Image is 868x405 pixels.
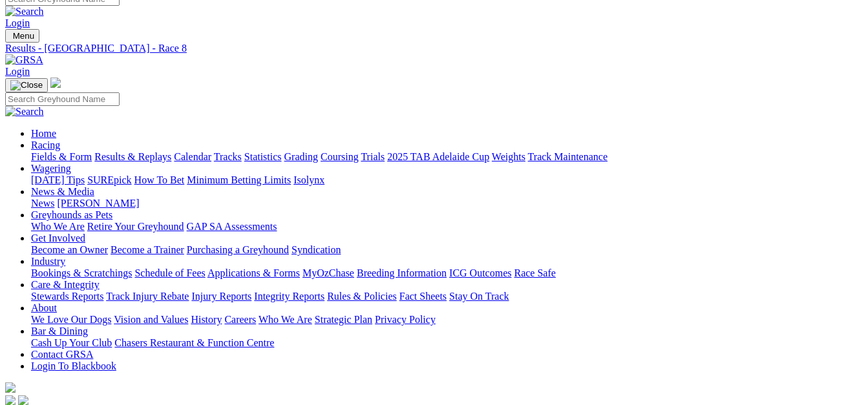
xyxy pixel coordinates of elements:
a: Greyhounds as Pets [31,209,112,220]
a: Become a Trainer [111,244,184,255]
input: Search [5,92,120,106]
a: Become an Owner [31,244,108,255]
a: Isolynx [293,174,324,185]
a: Login [5,17,30,28]
a: SUREpick [87,174,131,185]
img: Search [5,6,44,17]
a: Results & Replays [94,151,171,162]
div: Care & Integrity [31,291,863,302]
a: Racing [31,140,60,151]
span: Menu [13,31,34,41]
a: History [191,314,222,325]
a: Purchasing a Greyhound [187,244,289,255]
a: Track Maintenance [528,151,608,162]
button: Toggle navigation [5,78,48,92]
div: Wagering [31,174,863,186]
div: News & Media [31,198,863,209]
a: Strategic Plan [315,314,372,325]
img: Close [10,80,43,90]
a: Track Injury Rebate [106,291,189,302]
a: [PERSON_NAME] [57,198,139,209]
a: Bookings & Scratchings [31,267,132,278]
div: Industry [31,267,863,279]
a: Breeding Information [357,267,447,278]
a: Care & Integrity [31,279,100,290]
a: Calendar [174,151,211,162]
a: Schedule of Fees [134,267,205,278]
a: Who We Are [31,221,85,232]
a: Trials [361,151,385,162]
a: Coursing [321,151,359,162]
img: logo-grsa-white.png [5,382,16,393]
a: Integrity Reports [254,291,324,302]
a: Results - [GEOGRAPHIC_DATA] - Race 8 [5,43,863,54]
a: Login To Blackbook [31,360,116,371]
a: MyOzChase [302,267,354,278]
a: Fields & Form [31,151,92,162]
a: Bar & Dining [31,326,88,337]
button: Toggle navigation [5,29,39,43]
a: Vision and Values [114,314,188,325]
a: How To Bet [134,174,185,185]
a: Who We Are [259,314,312,325]
a: Careers [224,314,256,325]
a: GAP SA Assessments [187,221,277,232]
a: Login [5,66,30,77]
a: Statistics [244,151,282,162]
a: [DATE] Tips [31,174,85,185]
a: Home [31,128,56,139]
a: Syndication [291,244,341,255]
a: Injury Reports [191,291,251,302]
a: Industry [31,256,65,267]
a: Cash Up Your Club [31,337,112,348]
a: Race Safe [514,267,555,278]
a: Weights [492,151,525,162]
a: Retire Your Greyhound [87,221,184,232]
a: News [31,198,54,209]
div: About [31,314,863,326]
a: Chasers Restaurant & Function Centre [114,337,274,348]
div: Bar & Dining [31,337,863,349]
a: News & Media [31,186,94,197]
div: Greyhounds as Pets [31,221,863,233]
a: Grading [284,151,318,162]
a: We Love Our Dogs [31,314,111,325]
div: Get Involved [31,244,863,256]
a: Applications & Forms [207,267,300,278]
img: logo-grsa-white.png [50,78,61,88]
a: Minimum Betting Limits [187,174,291,185]
a: Fact Sheets [399,291,447,302]
a: ICG Outcomes [449,267,511,278]
a: Privacy Policy [375,314,436,325]
a: Rules & Policies [327,291,397,302]
div: Racing [31,151,863,163]
a: About [31,302,57,313]
a: Stay On Track [449,291,509,302]
a: Stewards Reports [31,291,103,302]
a: 2025 TAB Adelaide Cup [387,151,489,162]
a: Contact GRSA [31,349,93,360]
a: Get Involved [31,233,85,244]
img: GRSA [5,54,43,66]
img: Search [5,106,44,118]
a: Tracks [214,151,242,162]
a: Wagering [31,163,71,174]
